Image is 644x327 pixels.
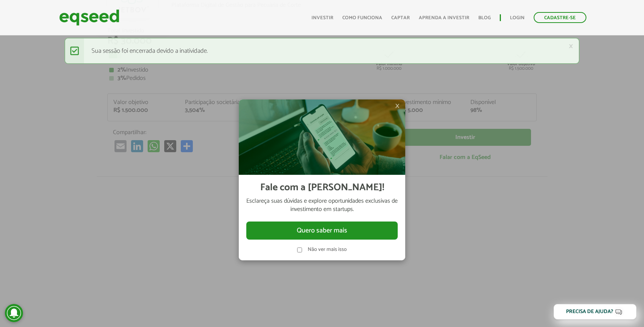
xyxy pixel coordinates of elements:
a: Captar [391,15,410,20]
div: Sua sessão foi encerrada devido a inatividade. [64,38,580,64]
a: Investir [311,15,333,20]
a: Blog [478,15,491,20]
p: Esclareça suas dúvidas e explore oportunidades exclusivas de investimento em startups. [246,197,398,214]
h2: Fale com a [PERSON_NAME]! [260,182,384,193]
img: EqSeed [59,8,119,28]
span: × [395,101,400,110]
a: Como funciona [342,15,382,20]
label: Não ver mais isso [308,247,347,252]
a: Login [510,15,525,20]
a: × [569,42,573,50]
a: Cadastre-se [534,12,586,23]
button: Quero saber mais [246,222,398,240]
img: Imagem celular [239,99,405,175]
a: Aprenda a investir [419,15,469,20]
